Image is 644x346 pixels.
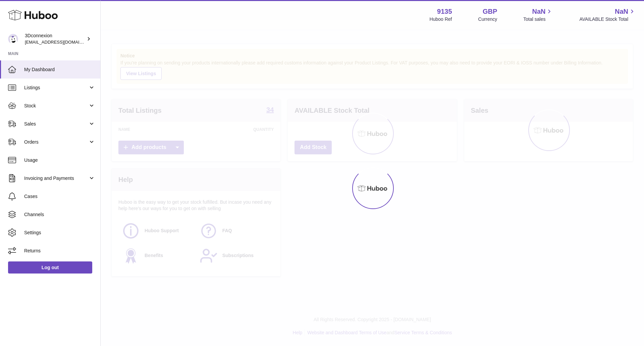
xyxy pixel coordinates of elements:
[579,7,636,22] a: NaN AVAILABLE Stock Total
[24,103,88,109] span: Stock
[523,16,553,22] span: Total sales
[523,7,553,22] a: NaN Total sales
[24,230,95,236] span: Settings
[24,139,88,145] span: Orders
[579,16,636,22] span: AVAILABLE Stock Total
[8,261,92,274] a: Log out
[24,121,88,127] span: Sales
[24,66,95,73] span: My Dashboard
[24,211,95,218] span: Channels
[478,16,497,22] div: Currency
[24,85,88,91] span: Listings
[24,248,95,254] span: Returns
[437,7,452,16] strong: 9135
[430,16,452,22] div: Huboo Ref
[24,193,95,200] span: Cases
[24,175,88,182] span: Invoicing and Payments
[483,7,497,16] strong: GBP
[25,33,85,45] div: 3Dconnexion
[615,7,628,16] span: NaN
[24,157,95,163] span: Usage
[8,34,18,44] img: order_eu@3dconnexion.com
[25,39,99,45] span: [EMAIL_ADDRESS][DOMAIN_NAME]
[532,7,545,16] span: NaN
